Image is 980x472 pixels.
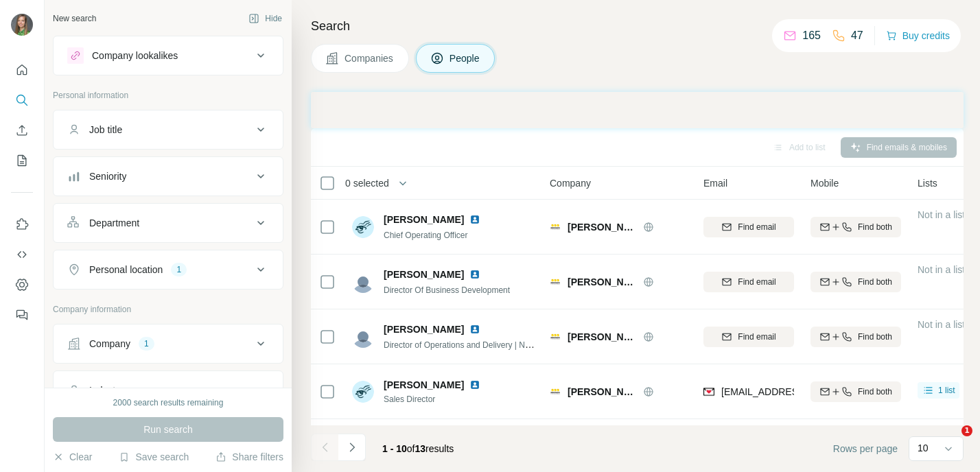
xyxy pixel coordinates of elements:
[54,113,283,146] button: Job title
[53,12,96,25] div: New search
[384,285,510,295] span: Director Of Business Development
[352,216,374,238] img: Avatar
[703,176,727,190] span: Email
[918,264,965,275] span: Not in a list
[54,160,283,193] button: Seniority
[54,374,283,407] button: Industry
[171,263,187,276] div: 1
[810,327,901,347] button: Find both
[703,385,714,399] img: provider findymail logo
[384,213,464,226] span: [PERSON_NAME]
[703,217,794,237] button: Find email
[239,8,292,29] button: Hide
[918,176,937,190] span: Lists
[338,434,366,461] button: Navigate to next page
[352,271,374,293] img: Avatar
[215,450,283,464] button: Share filters
[568,275,636,289] span: [PERSON_NAME] Consulting
[568,330,636,344] span: [PERSON_NAME] Consulting
[53,89,283,102] p: Personal information
[810,272,901,292] button: Find both
[407,443,415,454] span: of
[311,16,964,36] h4: Search
[858,331,892,343] span: Find both
[703,272,794,292] button: Find email
[858,276,892,288] span: Find both
[886,26,950,45] button: Buy credits
[469,379,480,390] img: LinkedIn logo
[113,397,224,409] div: 2000 search results remaining
[54,206,283,239] button: Department
[810,381,901,402] button: Find both
[89,263,163,276] div: Personal location
[11,14,33,36] img: Avatar
[384,231,468,240] span: Chief Operating Officer
[352,381,374,403] img: Avatar
[11,212,33,237] button: Use Surfe on LinkedIn
[568,220,636,234] span: [PERSON_NAME] Consulting
[11,272,33,297] button: Dashboard
[550,222,561,233] img: Logo of Mendelson Consulting
[384,378,464,392] span: [PERSON_NAME]
[851,27,863,44] p: 47
[89,383,124,397] div: Industry
[918,441,929,455] p: 10
[721,386,884,397] span: [EMAIL_ADDRESS][DOMAIN_NAME]
[738,221,775,233] span: Find email
[11,118,33,143] button: Enrich CSV
[119,450,189,464] button: Save search
[469,324,480,335] img: LinkedIn logo
[833,442,898,456] span: Rows per page
[802,27,821,44] p: 165
[469,269,480,280] img: LinkedIn logo
[54,253,283,286] button: Personal location1
[11,58,33,82] button: Quick start
[54,39,283,72] button: Company lookalikes
[384,268,464,281] span: [PERSON_NAME]
[345,51,395,65] span: Companies
[568,385,636,399] span: [PERSON_NAME] Consulting
[382,443,407,454] span: 1 - 10
[810,176,839,190] span: Mobile
[384,339,632,350] span: Director of Operations and Delivery | Noobeh cloud services division
[89,169,126,183] div: Seniority
[550,331,561,342] img: Logo of Mendelson Consulting
[384,393,486,405] span: Sales Director
[918,319,965,330] span: Not in a list
[738,276,775,288] span: Find email
[345,176,389,190] span: 0 selected
[53,303,283,316] p: Company information
[703,327,794,347] button: Find email
[938,384,955,397] span: 1 list
[11,148,33,173] button: My lists
[89,337,130,351] div: Company
[352,326,374,348] img: Avatar
[53,450,92,464] button: Clear
[550,276,561,287] img: Logo of Mendelson Consulting
[89,216,139,230] div: Department
[89,123,122,137] div: Job title
[92,49,178,62] div: Company lookalikes
[415,443,426,454] span: 13
[961,425,972,436] span: 1
[858,221,892,233] span: Find both
[139,338,154,350] div: 1
[11,242,33,267] button: Use Surfe API
[550,176,591,190] span: Company
[11,88,33,113] button: Search
[382,443,454,454] span: results
[918,209,965,220] span: Not in a list
[933,425,966,458] iframe: Intercom live chat
[54,327,283,360] button: Company1
[858,386,892,398] span: Find both
[450,51,481,65] span: People
[550,386,561,397] img: Logo of Mendelson Consulting
[311,92,964,128] iframe: Banner
[11,303,33,327] button: Feedback
[384,322,464,336] span: [PERSON_NAME]
[469,214,480,225] img: LinkedIn logo
[738,331,775,343] span: Find email
[810,217,901,237] button: Find both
